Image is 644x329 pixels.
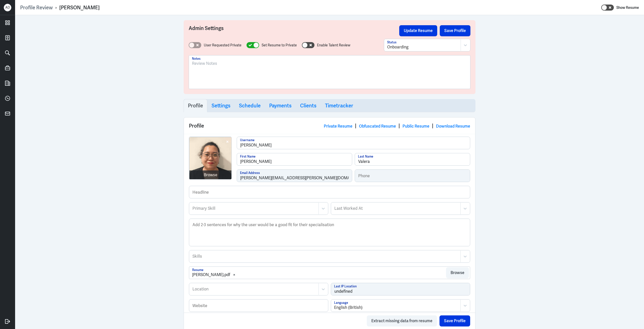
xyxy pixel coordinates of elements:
[262,43,297,48] label: Set Resume to Private
[359,124,396,129] a: Obfuscated Resume
[269,103,292,109] h3: Payments
[317,43,350,48] label: Enable Talent Review
[204,43,242,48] label: User Requested Private
[355,170,470,182] input: Phone
[237,153,352,165] input: First Name
[324,124,352,129] a: Private Resume
[439,315,470,326] button: Save Profile
[189,300,328,312] input: Website
[331,283,470,295] input: Last IP Location
[616,4,639,11] label: Show Resume
[53,4,59,11] p: ›
[204,172,217,178] div: Browse
[440,25,470,36] button: Save Profile
[239,103,261,109] h3: Schedule
[237,170,352,182] input: Email Address
[367,315,437,326] button: Extract missing data from resume
[189,186,470,198] input: Headline
[237,137,470,149] input: Username
[59,4,100,11] div: [PERSON_NAME]
[446,267,469,278] button: Browse
[300,103,316,109] h3: Clients
[436,124,470,129] a: Download Resume
[184,117,475,134] div: Profile
[189,25,399,36] h3: Admin Settings
[325,103,353,109] h3: Timetracker
[192,272,230,278] div: [PERSON_NAME].pdf
[403,124,429,129] a: Public Resume
[188,103,203,109] h3: Profile
[399,25,437,36] button: Update Resume
[355,153,470,165] input: Last Name
[189,137,232,180] img: IMG_20240916_110100.jpg
[4,4,11,11] div: AD
[324,122,470,130] div: | | |
[212,103,230,109] h3: Settings
[20,4,53,11] a: Profile Review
